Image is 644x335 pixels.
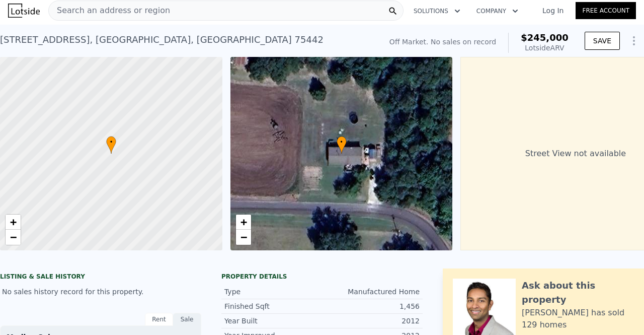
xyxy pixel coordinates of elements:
[585,32,620,50] button: SAVE
[224,287,322,297] div: Type
[221,273,423,281] div: Property details
[406,2,468,20] button: Solutions
[106,138,116,147] span: •
[389,37,496,47] div: Off Market. No sales on record
[576,2,636,19] a: Free Account
[530,6,576,16] a: Log In
[236,230,251,245] a: Zoom out
[6,215,21,230] a: Zoom in
[522,307,634,331] div: [PERSON_NAME] has sold 129 homes
[49,5,170,17] span: Search an address or region
[10,231,17,243] span: −
[8,4,40,18] img: Lotside
[322,316,420,326] div: 2012
[624,31,644,51] button: Show Options
[240,231,247,243] span: −
[322,287,420,297] div: Manufactured Home
[145,313,173,326] div: Rent
[240,216,247,228] span: +
[468,2,526,20] button: Company
[322,301,420,311] div: 1,456
[337,136,347,154] div: •
[173,313,201,326] div: Sale
[337,138,347,147] span: •
[236,215,251,230] a: Zoom in
[6,230,21,245] a: Zoom out
[521,43,569,53] div: Lotside ARV
[106,136,116,154] div: •
[10,216,17,228] span: +
[224,301,322,311] div: Finished Sqft
[521,32,569,43] span: $245,000
[522,279,634,307] div: Ask about this property
[224,316,322,326] div: Year Built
